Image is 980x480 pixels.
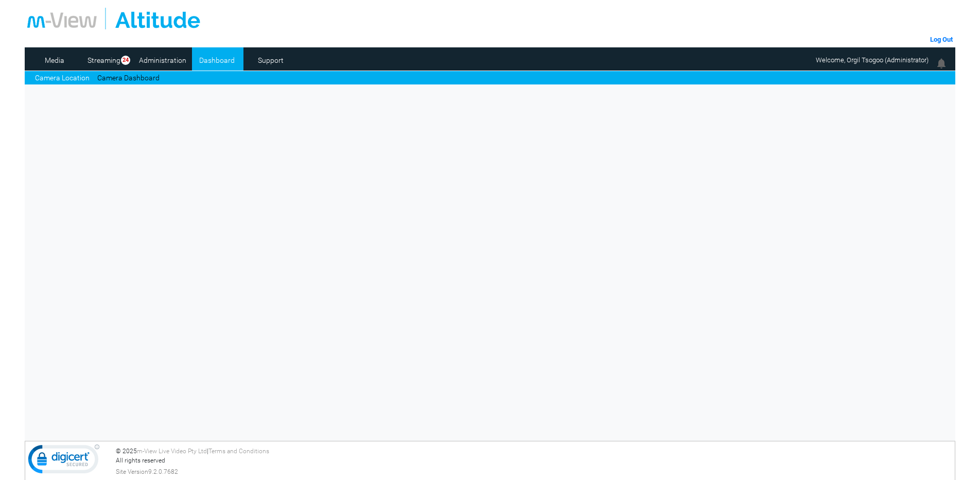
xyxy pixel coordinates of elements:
[28,444,100,479] img: DigiCert Secured Site Seal
[137,448,207,455] a: m-View Live Video Pty Ltd
[138,53,188,68] a: Administration
[30,53,80,68] a: Media
[935,57,948,70] img: bell24.png
[35,73,90,83] a: Camera Location
[816,56,929,64] span: Welcome, Orgil Tsogoo (Administrator)
[84,53,125,68] a: Streaming
[246,53,296,68] a: Support
[97,73,160,83] a: Camera Dashboard
[148,467,178,476] span: 9.2.0.7682
[930,36,953,43] a: Log Out
[116,447,953,476] div: © 2025 | All rights reserved
[121,56,130,65] span: 24
[192,53,242,68] a: Dashboard
[116,467,953,476] div: Site Version
[208,448,269,455] a: Terms and Conditions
